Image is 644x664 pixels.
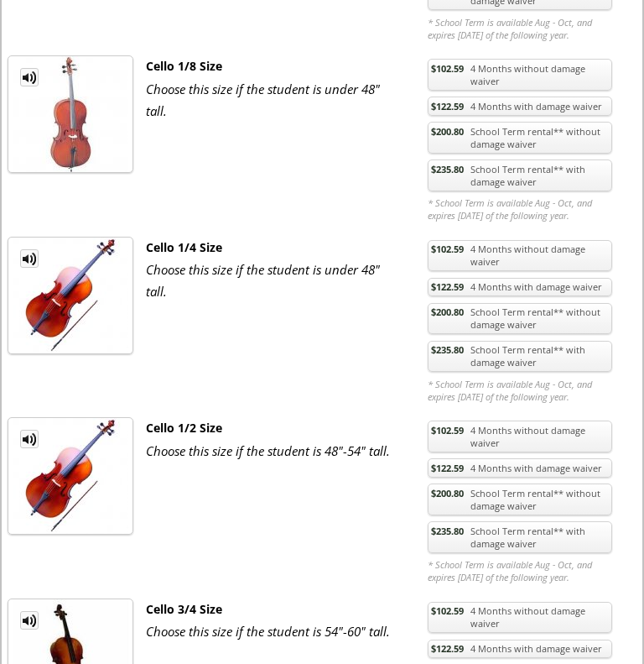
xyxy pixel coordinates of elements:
[146,599,403,620] div: Cello 3/4 Size
[431,306,464,318] span: $200.80
[428,378,612,403] em: * School Term is available Aug - Oct, and expires [DATE] of the following year.
[20,249,39,268] a: MP3 Clip
[431,343,464,356] span: $235.80
[146,417,403,439] div: Cello 1/2 Size
[431,462,464,474] span: $122.59
[431,525,464,537] span: $235.80
[20,430,39,448] a: MP3 Clip
[431,487,464,499] span: $200.80
[428,602,612,634] a: $102.594 Months without damage waiver
[428,484,612,515] a: $200.80School Term rental** without damage waiver
[431,280,464,293] span: $122.59
[431,604,464,617] span: $102.59
[428,558,612,583] em: * School Term is available Aug - Oct, and expires [DATE] of the following year.
[428,341,612,373] a: $235.80School Term rental** with damage waiver
[20,68,39,86] a: MP3 Clip
[146,442,390,459] em: Choose this size if the student is 48"-54" tall.
[428,458,612,478] a: $122.594 Months with damage waiver
[428,240,612,272] a: $102.594 Months without damage waiver
[431,243,464,255] span: $102.59
[146,237,403,259] div: Cello 1/4 Size
[428,159,612,191] a: $235.80School Term rental** with damage waiver
[146,81,380,119] em: Choose this size if the student is under 48" tall.
[431,642,464,655] span: $122.59
[428,278,612,297] a: $122.594 Months with damage waiver
[146,55,403,77] div: Cello 1/8 Size
[431,125,464,138] span: $200.80
[428,122,612,154] a: $200.80School Term rental** without damage waiver
[431,62,464,75] span: $102.59
[20,611,39,630] a: MP3 Clip
[428,303,612,335] a: $200.80School Term rental** without damage waiver
[428,59,612,91] a: $102.594 Months without damage waiver
[431,424,464,437] span: $102.59
[431,163,464,175] span: $235.80
[428,97,612,116] a: $122.594 Months with damage waiver
[146,623,390,640] em: Choose this size if the student is 54"-60" tall.
[13,418,128,534] img: th_1fc34dab4bdaff02a3697e89cb8f30dd_1340461930Cello.jpg
[428,16,612,41] em: * School Term is available Aug - Oct, and expires [DATE] of the following year.
[13,238,128,353] img: th_1fc34dab4bdaff02a3697e89cb8f30dd_1340900725Cello.jpg
[146,261,380,300] em: Choose this size if the student is under 48" tall.
[431,100,464,112] span: $122.59
[428,421,612,452] a: $102.594 Months without damage waiver
[428,196,612,222] em: * School Term is available Aug - Oct, and expires [DATE] of the following year.
[428,521,612,553] a: $235.80School Term rental** with damage waiver
[13,56,128,172] img: th_1fc34dab4bdaff02a3697e89cb8f30dd_1340461835CelloHalfSize.jpg
[428,640,612,659] a: $122.594 Months with damage waiver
